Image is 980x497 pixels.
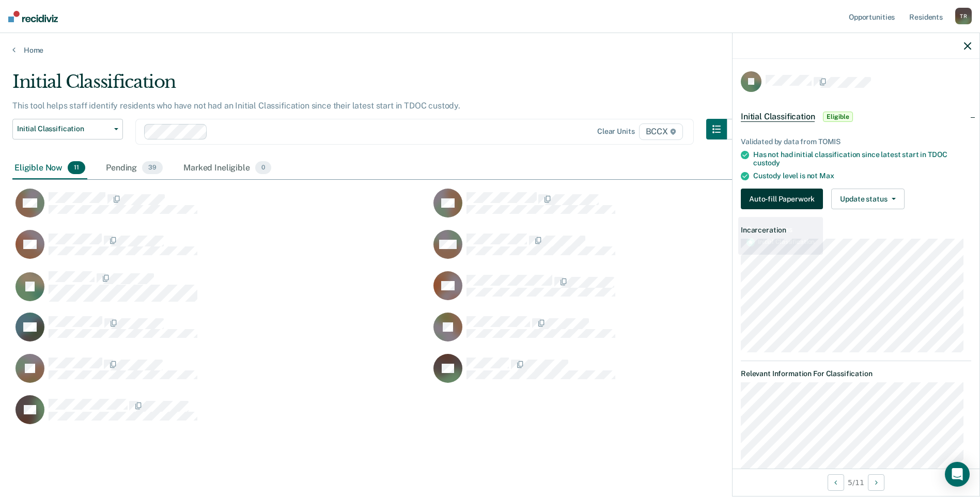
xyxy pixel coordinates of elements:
[181,157,273,180] div: Marked Ineligible
[945,462,970,487] div: Open Intercom Messenger
[12,101,460,111] p: This tool helps staff identify residents who have not had an Initial Classification since their l...
[753,172,971,180] div: Custody level is not
[430,271,848,312] div: CaseloadOpportunityCell-00578653
[12,188,430,229] div: CaseloadOpportunityCell-00614745
[430,312,848,353] div: CaseloadOpportunityCell-00670018
[639,123,683,140] span: BCCX
[12,45,968,55] a: Home
[255,161,271,175] span: 0
[819,172,834,180] span: Max
[142,161,163,175] span: 39
[430,188,848,229] div: CaseloadOpportunityCell-00594339
[733,469,979,496] div: 5 / 11
[68,161,85,175] span: 11
[955,8,972,24] div: T R
[12,312,430,353] div: CaseloadOpportunityCell-00628862
[597,127,635,136] div: Clear units
[823,112,852,122] span: Eligible
[741,369,971,378] dt: Relevant Information For Classification
[733,100,979,133] div: Initial ClassificationEligible
[12,229,430,271] div: CaseloadOpportunityCell-00558046
[741,226,971,235] dt: Incarceration
[12,157,87,180] div: Eligible Now
[753,159,780,167] span: custody
[12,353,430,395] div: CaseloadOpportunityCell-00674240
[828,474,844,491] button: Previous Opportunity
[430,353,848,395] div: CaseloadOpportunityCell-00296132
[831,189,904,209] button: Update status
[741,189,823,209] button: Auto-fill Paperwork
[741,137,971,146] div: Validated by data from TOMIS
[741,189,827,209] a: Navigate to form link
[430,229,848,271] div: CaseloadOpportunityCell-00581919
[12,271,430,312] div: CaseloadOpportunityCell-00579130
[8,11,58,22] img: Recidiviz
[17,125,110,133] span: Initial Classification
[104,157,165,180] div: Pending
[741,112,815,122] span: Initial Classification
[12,395,430,436] div: CaseloadOpportunityCell-00476820
[753,150,971,168] div: Has not had initial classification since latest start in TDOC
[868,474,884,491] button: Next Opportunity
[12,71,748,101] div: Initial Classification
